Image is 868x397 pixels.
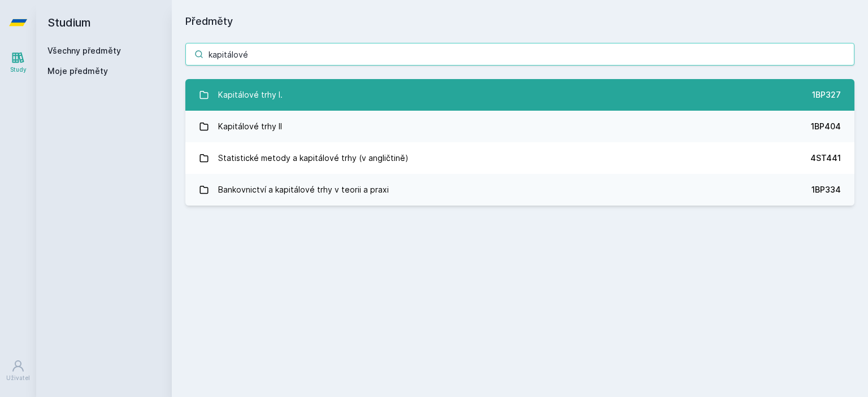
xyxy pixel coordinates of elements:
[810,152,841,164] div: 4ST441
[218,147,409,169] div: Statistické metody a kapitálové trhy (v angličtině)
[218,178,389,201] div: Bankovnictví a kapitálové trhy v teorii a praxi
[6,374,30,382] div: Uživatel
[811,121,841,132] div: 1BP404
[2,45,34,80] a: Study
[185,79,854,111] a: Kapitálové trhy I. 1BP327
[185,142,854,174] a: Statistické metody a kapitálové trhy (v angličtině) 4ST441
[47,46,121,55] a: Všechny předměty
[812,89,841,101] div: 1BP327
[10,66,27,74] div: Study
[185,174,854,206] a: Bankovnictví a kapitálové trhy v teorii a praxi 1BP334
[185,111,854,142] a: Kapitálové trhy II 1BP404
[185,43,854,66] input: Název nebo ident předmětu…
[2,354,34,388] a: Uživatel
[811,184,841,195] div: 1BP334
[185,14,854,29] h1: Předměty
[47,66,108,77] span: Moje předměty
[218,84,283,106] div: Kapitálové trhy I.
[218,115,282,138] div: Kapitálové trhy II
